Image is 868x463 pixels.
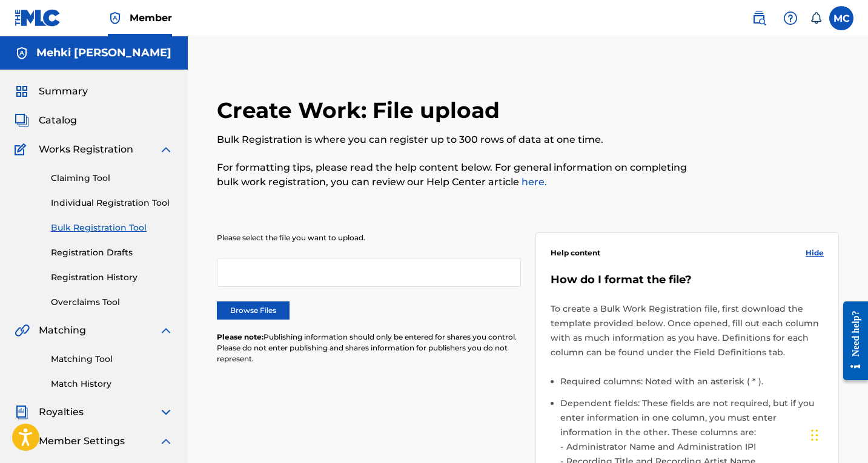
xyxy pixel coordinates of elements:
[217,232,521,243] p: Please select the file you want to upload.
[51,271,173,284] a: Registration History
[36,46,171,60] h5: Mehki Corpening
[15,84,88,99] a: SummarySummary
[159,323,173,338] img: expand
[519,176,547,188] a: here.
[51,172,173,185] a: Claiming Tool
[39,434,125,448] span: Member Settings
[551,248,600,258] span: Help content
[159,434,173,448] img: expand
[15,9,61,27] img: MLC Logo
[217,332,263,341] span: Please note:
[159,405,173,419] img: expand
[217,301,290,320] label: Browse Files
[783,11,798,25] img: help
[15,142,30,157] img: Works Registration
[39,142,133,157] span: Works Registration
[15,113,29,128] img: Catalog
[15,323,30,338] img: Matching
[51,353,173,366] a: Matching Tool
[51,197,173,209] a: Individual Registration Tool
[15,46,29,61] img: Accounts
[217,160,696,189] p: For formatting tips, please read the help content below. For general information on completing bu...
[829,6,853,30] div: User Menu
[563,439,824,454] li: Administrator Name and Administration IPI
[51,378,173,390] a: Match History
[778,6,803,30] div: Help
[217,133,696,147] p: Bulk Registration is where you can register up to 300 rows of data at one time.
[15,113,77,128] a: CatalogCatalog
[747,6,771,30] a: Public Search
[39,113,77,128] span: Catalog
[51,246,173,259] a: Registration Drafts
[51,222,173,234] a: Bulk Registration Tool
[551,273,824,287] h5: How do I format the file?
[834,292,868,390] iframe: Resource Center
[811,417,818,453] div: Drag
[551,301,824,360] p: To create a Bulk Work Registration file, first download the template provided below. Once opened,...
[217,97,506,124] h2: Create Work: File upload
[159,142,173,157] img: expand
[752,11,766,25] img: search
[15,405,29,419] img: Royalties
[217,332,521,364] p: Publishing information should only be entered for shares you control. Please do not enter publish...
[51,296,173,309] a: Overclaims Tool
[806,248,824,258] span: Hide
[130,11,172,25] span: Member
[810,12,822,24] div: Notifications
[807,405,868,463] iframe: Chat Widget
[560,374,824,396] li: Required columns: Noted with an asterisk ( * ).
[39,405,84,419] span: Royalties
[15,84,29,99] img: Summary
[39,323,86,338] span: Matching
[108,11,122,25] img: Top Rightsholder
[39,84,88,99] span: Summary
